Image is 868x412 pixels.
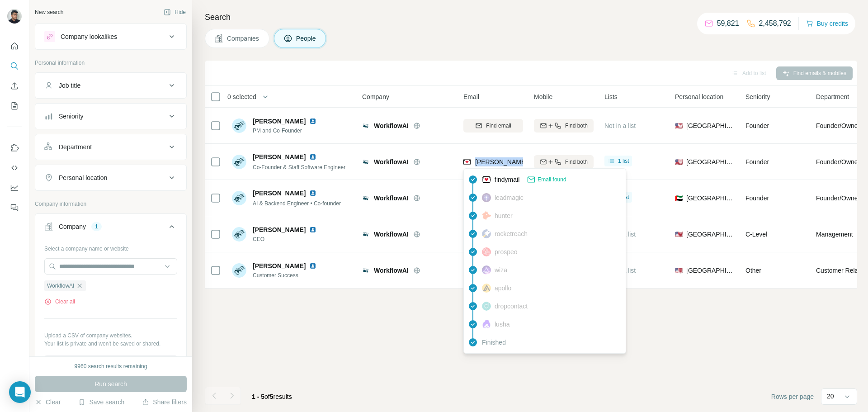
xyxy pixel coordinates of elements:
[7,78,22,94] button: Enrich CSV
[686,230,735,239] span: [GEOGRAPHIC_DATA]
[482,193,491,202] img: provider leadmagic logo
[264,393,270,400] span: of
[44,355,177,371] button: Upload a list of companies
[482,284,491,293] img: provider apollo logo
[309,189,316,197] img: LinkedIn logo
[232,227,246,242] img: Avatar
[495,211,513,220] span: hunter
[253,189,306,198] span: [PERSON_NAME]
[745,122,769,129] span: Founder
[495,229,528,238] span: rocketreach
[35,26,186,47] button: Company lookalikes
[374,157,409,166] span: WorkflowAI
[495,193,524,202] span: leadmagic
[745,231,767,238] span: C-Level
[675,266,683,275] span: 🇺🇸
[771,392,814,401] span: Rows per page
[253,152,306,161] span: [PERSON_NAME]
[495,320,509,329] span: lusha
[686,121,735,130] span: [GEOGRAPHIC_DATA]
[7,140,22,156] button: Use Surfe on LinkedIn
[482,211,491,219] img: provider hunter logo
[745,92,770,101] span: Seniority
[745,267,761,274] span: Other
[686,266,735,275] span: [GEOGRAPHIC_DATA]
[534,92,552,101] span: Mobile
[232,155,246,169] img: Avatar
[618,157,629,165] span: 1 list
[495,175,519,184] span: findymail
[232,118,246,133] img: Avatar
[495,302,528,311] span: dropcontact
[253,200,341,207] span: AI & Backend Engineer • Co-founder
[374,194,409,203] span: WorkflowAI
[35,216,186,241] button: Company1
[309,262,316,270] img: LinkedIn logo
[745,194,769,202] span: Founder
[686,194,735,203] span: [GEOGRAPHIC_DATA]
[7,38,22,54] button: Quick start
[253,235,327,243] span: CEO
[604,92,618,101] span: Lists
[78,398,124,407] button: Save search
[309,153,316,161] img: LinkedIn logo
[7,199,22,216] button: Feedback
[675,157,683,166] span: 🇺🇸
[362,267,369,274] img: Logo of WorkflowAI
[475,158,634,166] span: [PERSON_NAME][EMAIL_ADDRESS][DOMAIN_NAME]
[47,282,74,290] span: WorkflowAI
[252,393,264,400] span: 1 - 5
[675,194,683,203] span: 🇦🇪
[253,261,306,270] span: [PERSON_NAME]
[232,263,246,278] img: Avatar
[816,121,860,130] span: Founder/Owner
[142,398,187,407] button: Share filters
[538,175,566,184] span: Email found
[252,393,292,400] span: results
[482,302,491,311] img: provider dropcontact logo
[59,222,86,231] div: Company
[227,34,260,43] span: Companies
[35,8,63,16] div: New search
[482,175,491,184] img: provider findymail logo
[270,393,274,400] span: 5
[227,92,256,101] span: 0 selected
[759,18,791,29] p: 2,458,792
[35,105,186,127] button: Seniority
[374,266,409,275] span: WorkflowAI
[482,320,491,329] img: provider lusha logo
[675,230,683,239] span: 🇺🇸
[717,18,739,29] p: 59,821
[495,265,507,275] span: wiza
[232,191,246,205] img: Avatar
[675,92,723,101] span: Personal location
[253,164,345,170] span: Co-Founder & Staff Software Engineer
[482,229,491,238] img: provider rocketreach logo
[253,271,327,279] span: Customer Success
[362,231,369,238] img: Logo of WorkflowAI
[362,122,369,129] img: Logo of WorkflowAI
[7,98,22,114] button: My lists
[534,119,594,133] button: Find both
[565,122,588,130] span: Find both
[534,155,594,169] button: Find both
[253,117,306,126] span: [PERSON_NAME]
[463,157,471,166] img: provider findymail logo
[7,160,22,176] button: Use Surfe API
[35,75,186,96] button: Job title
[745,158,769,166] span: Founder
[7,9,22,24] img: Avatar
[157,5,192,19] button: Hide
[59,81,80,90] div: Job title
[618,193,629,201] span: 1 list
[816,92,849,101] span: Department
[309,226,316,233] img: LinkedIn logo
[374,230,409,239] span: WorkflowAI
[482,247,491,256] img: provider prospeo logo
[495,284,511,293] span: apollo
[59,173,107,182] div: Personal location
[486,122,511,130] span: Find email
[44,331,177,340] p: Upload a CSV of company websites.
[296,34,317,43] span: People
[565,158,588,166] span: Find both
